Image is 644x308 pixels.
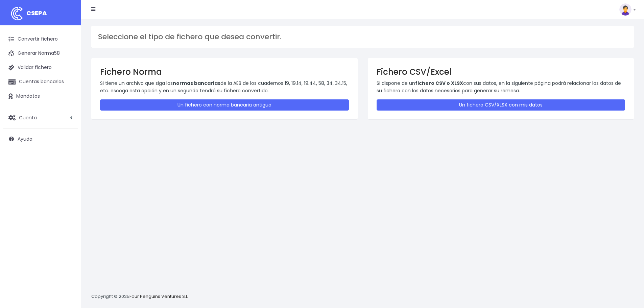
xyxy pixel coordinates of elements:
[19,114,37,121] span: Cuenta
[3,132,78,146] a: Ayuda
[26,9,47,17] span: CSEPA
[377,79,625,95] p: Si dispone de un con sus datos, en la siguiente página podrá relacionar los datos de su fichero c...
[619,3,631,16] img: profile
[100,79,349,95] p: Si tiene un archivo que siga las de la AEB de los cuadernos 19, 19.14, 19.44, 58, 34, 34.15, etc....
[3,111,78,125] a: Cuenta
[3,75,78,89] a: Cuentas bancarias
[100,99,349,111] a: Un fichero con norma bancaria antiguo
[377,67,625,77] h3: Fichero CSV/Excel
[415,80,463,87] strong: fichero CSV o XLSX
[3,46,78,61] a: Generar Norma58
[173,80,220,87] strong: normas bancarias
[100,67,349,77] h3: Fichero Norma
[98,32,627,41] h3: Seleccione el tipo de fichero que desea convertir.
[91,293,190,300] p: Copyright © 2025 .
[377,99,625,111] a: Un fichero CSV/XLSX con mis datos
[3,32,78,46] a: Convertir fichero
[3,61,78,75] a: Validar fichero
[8,5,25,22] img: logo
[18,136,32,142] span: Ayuda
[3,89,78,103] a: Mandatos
[129,293,189,300] a: Four Penguins Ventures S.L.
